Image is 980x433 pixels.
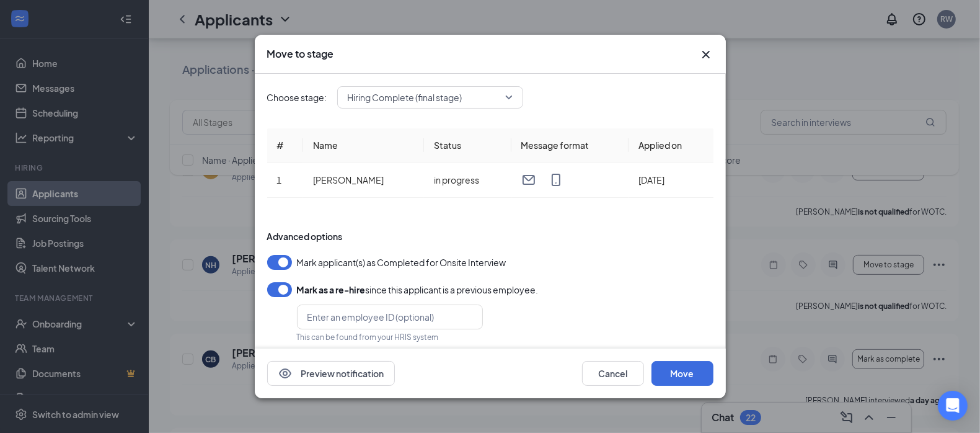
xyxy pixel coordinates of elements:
td: in progress [424,163,511,198]
button: Close [699,47,713,62]
button: EyePreview notification [267,361,395,386]
svg: Cross [699,47,713,62]
span: Hiring Complete (final stage) [348,88,462,107]
div: This can be found from your HRIS system [297,332,483,342]
button: Cancel [582,361,644,386]
th: Name [303,128,424,163]
b: Mark as a re-hire [297,284,366,295]
input: Enter an employee ID (optional) [297,305,483,329]
td: [DATE] [629,163,713,198]
h3: Move to stage [267,47,334,61]
th: Applied on [629,128,713,163]
svg: MobileSms [549,172,563,187]
th: # [267,128,304,163]
div: Open Intercom Messenger [938,391,968,421]
div: Advanced options [267,230,713,243]
td: [PERSON_NAME] [303,163,424,198]
th: Status [424,128,511,163]
svg: Eye [278,366,293,381]
button: Move [651,361,713,386]
div: since this applicant is a previous employee. [297,282,539,297]
th: Message format [511,128,629,163]
span: 1 [277,174,282,185]
svg: Email [521,172,536,187]
span: Choose stage: [267,91,327,104]
span: Mark applicant(s) as Completed for Onsite Interview [297,255,506,270]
